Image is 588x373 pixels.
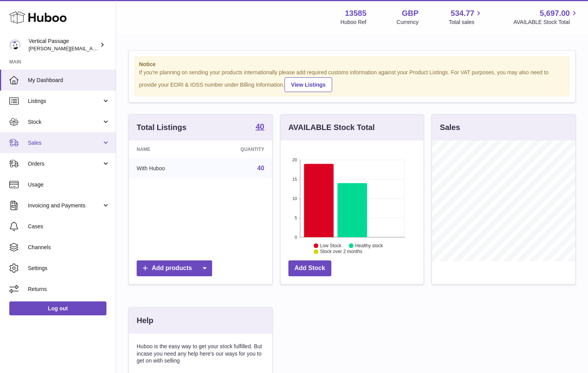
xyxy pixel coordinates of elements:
[28,77,110,84] span: My Dashboard
[540,8,570,19] span: 5,697.00
[449,8,483,26] a: 534.77 Total sales
[28,160,102,168] span: Orders
[137,315,153,326] h3: Help
[292,177,297,181] text: 15
[255,123,264,130] strong: 40
[295,235,297,240] text: 0
[295,216,297,220] text: 5
[137,343,264,365] p: Huboo is the easy way to get your stock fulfilled. But incase you need any help here's our ways f...
[513,19,579,26] span: AVAILABLE Stock Total
[285,77,332,92] a: View Listings
[28,118,102,126] span: Stock
[292,196,297,201] text: 10
[28,139,102,147] span: Sales
[292,157,297,162] text: 20
[341,19,367,26] div: Huboo Ref
[257,165,264,171] a: 40
[397,19,419,26] div: Currency
[129,140,204,158] th: Name
[28,265,110,272] span: Settings
[255,123,264,132] a: 40
[129,158,204,178] td: With Huboo
[28,202,102,209] span: Invoicing and Payments
[451,8,474,19] span: 534.77
[402,8,418,19] strong: GBP
[355,243,383,248] text: Healthy stock
[28,286,110,293] span: Returns
[320,249,362,255] text: Stock over 2 months
[513,8,579,26] a: 5,697.00 AVAILABLE Stock Total
[28,181,110,188] span: Usage
[320,243,342,248] text: Low Stock
[28,223,110,230] span: Cases
[440,122,460,133] h3: Sales
[139,61,565,68] strong: Notice
[449,19,483,26] span: Total sales
[9,301,106,315] a: Log out
[28,98,102,105] span: Listings
[29,38,98,52] div: Vertical Passage
[139,69,565,92] div: If you're planning on sending your products internationally please add required customs informati...
[288,260,331,276] a: Add Stock
[137,122,187,133] h3: Total Listings
[345,8,367,19] strong: 13585
[137,260,212,276] a: Add products
[288,122,375,133] h3: AVAILABLE Stock Total
[29,45,155,51] span: [PERSON_NAME][EMAIL_ADDRESS][DOMAIN_NAME]
[9,39,21,51] img: ryan@verticalpassage.com
[28,244,110,251] span: Channels
[204,140,272,158] th: Quantity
